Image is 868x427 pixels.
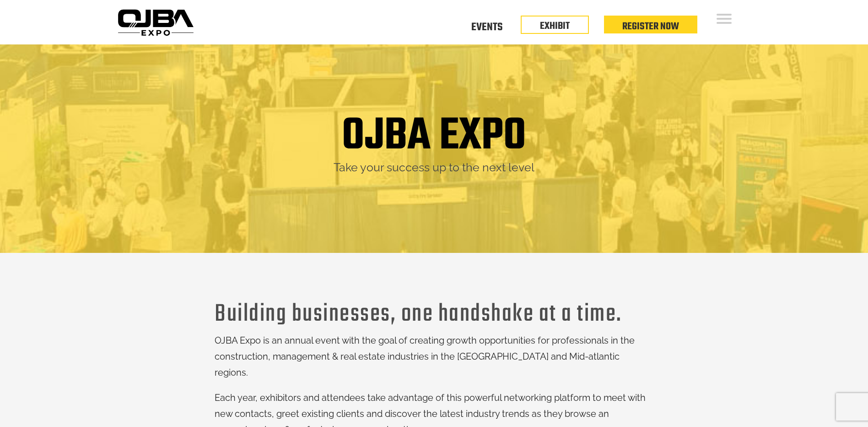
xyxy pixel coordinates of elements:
[540,18,570,34] a: EXHIBIT
[342,113,526,160] h1: OJBA EXPO
[215,308,653,321] h3: Building businesses, one handshake at a time.
[215,333,653,381] p: OJBA Expo is an annual event with the goal of creating growth opportunities for professionals in ...
[622,19,679,34] a: Register Now
[121,160,748,175] h2: Take your success up to the next level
